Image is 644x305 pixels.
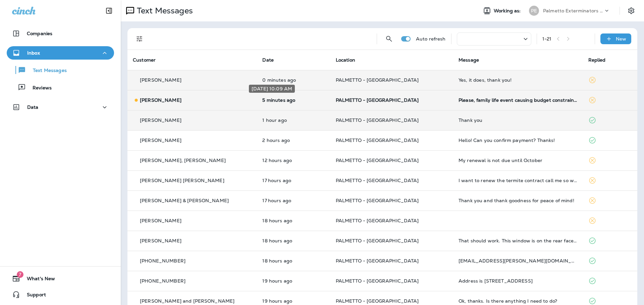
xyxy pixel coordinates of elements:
[7,80,114,94] button: Reviews
[140,178,224,183] p: [PERSON_NAME] [PERSON_NAME]
[262,198,325,203] p: Aug 13, 2025 04:28 PM
[20,276,55,284] span: What's New
[542,36,552,42] div: 1 - 21
[262,57,274,63] span: Date
[134,6,193,16] p: Text Messages
[27,104,39,110] p: Data
[588,57,606,63] span: Replied
[133,57,156,63] span: Customer
[262,158,325,163] p: Aug 13, 2025 10:06 PM
[543,8,603,13] p: Palmetto Exterminators LLC
[262,138,325,143] p: Aug 14, 2025 07:31 AM
[459,298,577,304] div: Ok, thanks. Is there anything I need to do?
[336,218,419,224] span: PALMETTO - [GEOGRAPHIC_DATA]
[459,57,479,63] span: Message
[27,50,40,56] p: Inbox
[459,77,577,83] div: Yes, it does, thank you!
[459,158,577,163] div: My renewal is not due until October
[140,298,234,304] p: [PERSON_NAME] and [PERSON_NAME]
[140,138,181,143] p: [PERSON_NAME]
[140,238,181,243] p: [PERSON_NAME]
[140,158,226,163] p: [PERSON_NAME], [PERSON_NAME]
[459,138,577,143] div: Hello! Can you confirm payment? Thanks!
[625,5,637,17] button: Settings
[382,32,396,46] button: Search Messages
[262,278,325,284] p: Aug 13, 2025 02:37 PM
[529,6,539,16] div: PE
[7,272,114,285] button: 7What's New
[459,278,577,284] div: Address is 2585 Seabrook Island Road; Seabrook Island
[336,117,419,123] span: PALMETTO - [GEOGRAPHIC_DATA]
[262,178,325,183] p: Aug 13, 2025 04:54 PM
[140,198,229,203] p: [PERSON_NAME] & [PERSON_NAME]
[7,46,114,60] button: Inbox
[20,292,46,300] span: Support
[336,57,355,63] span: Location
[336,258,419,264] span: PALMETTO - [GEOGRAPHIC_DATA]
[336,298,419,304] span: PALMETTO - [GEOGRAPHIC_DATA]
[26,85,52,91] p: Reviews
[7,100,114,114] button: Data
[459,258,577,263] div: asb1954@reagan.com
[494,8,522,14] span: Working as:
[262,118,325,123] p: Aug 14, 2025 08:36 AM
[459,118,577,123] div: Thank you
[262,298,325,304] p: Aug 13, 2025 02:20 PM
[336,137,419,143] span: PALMETTO - [GEOGRAPHIC_DATA]
[100,4,118,17] button: Collapse Sidebar
[262,238,325,243] p: Aug 13, 2025 04:05 PM
[459,238,577,243] div: That should work. This window is on the rear face of the house, above the kitchen sink. It is eas...
[140,278,185,284] p: [PHONE_NUMBER]
[26,68,67,74] p: Text Messages
[336,198,419,204] span: PALMETTO - [GEOGRAPHIC_DATA]
[459,198,577,203] div: Thank you and thank goodness for peace of mind!
[336,77,419,83] span: PALMETTO - [GEOGRAPHIC_DATA]
[262,97,325,103] p: Aug 14, 2025 10:09 AM
[140,118,181,123] p: [PERSON_NAME]
[7,27,114,40] button: Companies
[459,97,577,103] div: Please, family life event causing budget constraints
[336,97,419,103] span: PALMETTO - [GEOGRAPHIC_DATA]
[140,97,181,103] p: [PERSON_NAME]
[7,288,114,301] button: Support
[616,36,626,42] p: New
[336,157,419,163] span: PALMETTO - [GEOGRAPHIC_DATA]
[416,36,446,42] p: Auto refresh
[459,178,577,183] div: I want to renew the termite contract call me so we can discuss the date you will check my home.
[27,31,52,36] p: Companies
[336,177,419,183] span: PALMETTO - [GEOGRAPHIC_DATA]
[140,258,185,263] p: [PHONE_NUMBER]
[17,271,23,278] span: 7
[262,218,325,223] p: Aug 13, 2025 04:10 PM
[140,77,181,83] p: [PERSON_NAME]
[336,278,419,284] span: PALMETTO - [GEOGRAPHIC_DATA]
[140,218,181,223] p: [PERSON_NAME]
[7,63,114,77] button: Text Messages
[262,77,325,83] p: Aug 14, 2025 10:13 AM
[249,85,295,93] div: [DATE] 10:09 AM
[133,32,146,46] button: Filters
[336,238,419,244] span: PALMETTO - [GEOGRAPHIC_DATA]
[262,258,325,263] p: Aug 13, 2025 03:48 PM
